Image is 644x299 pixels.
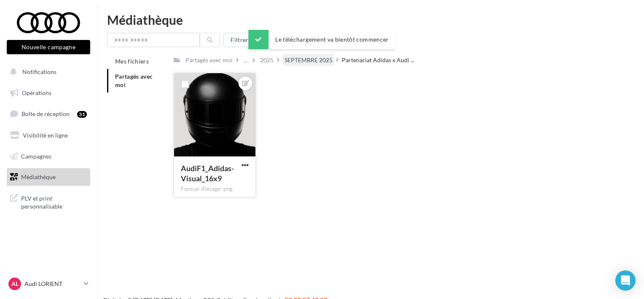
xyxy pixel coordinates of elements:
a: Opérations [5,84,92,102]
span: Visibilité en ligne [23,132,68,139]
span: Campagnes [21,152,51,159]
span: AL [11,280,19,288]
span: Notifications [22,68,56,75]
div: ... [242,54,249,66]
div: 31 [77,111,87,118]
div: 2025 [260,56,274,64]
span: Partenariat Adidas x Audi ... [342,56,414,64]
span: Médiathèque [21,173,56,180]
a: Boîte de réception31 [5,105,92,123]
span: Opérations [22,89,51,96]
span: Boîte de réception [21,110,70,117]
a: Visibilité en ligne [5,127,92,144]
div: SEPTEMBRE 2025 [284,56,333,64]
span: PLV et print personnalisable [21,193,87,211]
div: Le téléchargement va bientôt commencer [248,30,395,49]
button: Nouvelle campagne [7,40,90,54]
a: PLV et print personnalisable [5,189,92,214]
button: Notifications [5,63,89,81]
span: Mes fichiers [115,58,149,65]
div: Open Intercom Messenger [615,270,636,291]
div: Médiathèque [107,13,634,26]
button: Filtrer par [223,33,273,47]
a: Médiathèque [5,168,92,186]
span: Partagés avec moi [115,73,153,88]
a: Campagnes [5,148,92,165]
div: Partagés avec moi [185,56,233,64]
p: Audi LORIENT [24,280,80,288]
div: Format d'image: png [181,185,249,193]
a: AL Audi LORIENT [7,276,90,292]
span: AudiF1_Adidas-Visual_16x9 [181,164,234,183]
